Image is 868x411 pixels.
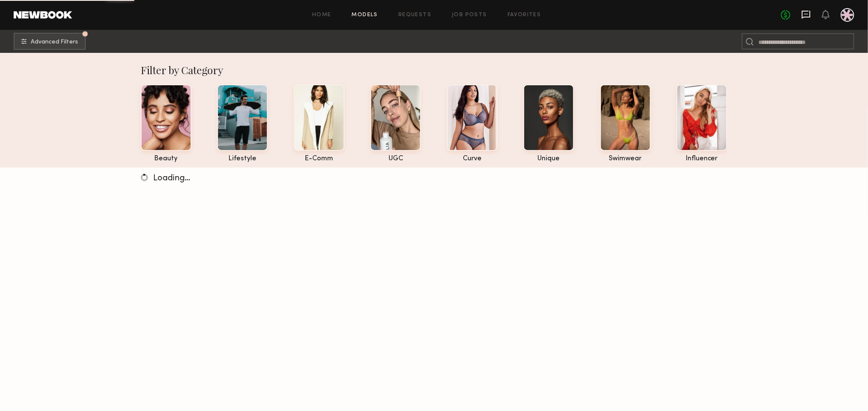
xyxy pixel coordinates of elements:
span: Loading… [153,174,190,182]
a: Requests [398,12,431,18]
div: curve [447,155,498,162]
div: influencer [676,155,727,162]
div: unique [523,155,574,162]
div: Filter by Category [141,63,727,77]
a: Home [312,12,331,18]
div: beauty [141,155,192,162]
a: Models [352,12,378,18]
div: lifestyle [217,155,268,162]
div: swimwear [600,155,651,162]
a: Favorites [508,12,541,18]
a: Job Posts [452,12,487,18]
div: e-comm [294,155,345,162]
button: Advanced Filters [14,33,86,50]
div: UGC [370,155,421,162]
span: Advanced Filters [31,39,78,45]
